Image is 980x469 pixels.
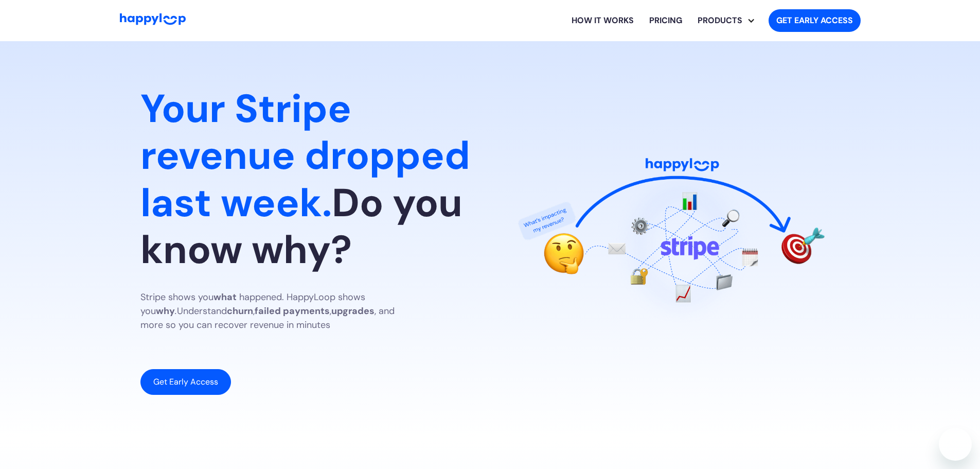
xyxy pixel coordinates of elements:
[120,13,186,25] img: HappyLoop Logo
[769,9,861,32] a: Get started with HappyLoop
[698,4,760,37] div: PRODUCTS
[690,14,750,27] div: PRODUCTS
[140,369,231,395] a: Get Early Access
[255,305,330,317] strong: failed payments
[140,290,418,332] p: Stripe shows you happened. HappyLoop shows you Understand , , , and more so you can recover reven...
[156,305,175,317] strong: why
[690,4,760,37] div: Explore HappyLoop use cases
[213,291,237,303] strong: what
[140,83,470,229] span: Your Stripe revenue dropped last week.
[227,305,253,317] strong: churn
[331,305,375,317] strong: upgrades
[642,4,690,37] a: View HappyLoop pricing plans
[939,428,972,461] iframe: Button to launch messaging window
[120,13,186,28] a: Go to Home Page
[140,85,474,274] h1: Do you know why?
[175,305,177,317] em: .
[564,4,642,37] a: Learn how HappyLoop works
